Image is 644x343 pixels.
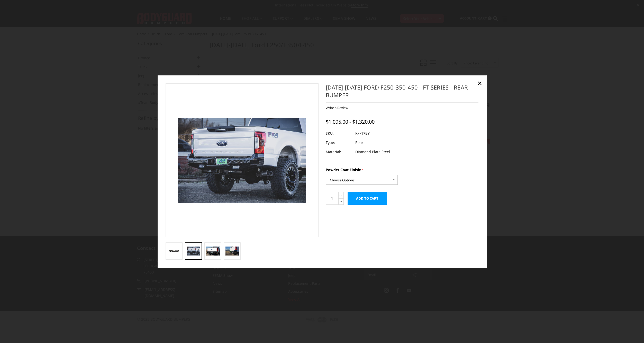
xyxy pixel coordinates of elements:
label: Powder Coat Finish: [326,167,479,172]
dt: Material: [326,147,351,156]
dd: Rear [355,138,363,147]
a: 2017-2022 Ford F250-350-450 - FT Series - Rear Bumper [166,83,319,237]
a: Close [476,79,484,87]
dt: SKU: [326,129,351,138]
dd: Diamond Plate Steel [355,147,390,156]
a: Write a Review [326,105,348,110]
iframe: Chat Widget [618,318,644,343]
dd: KFF17BY [355,129,370,138]
dt: Type: [326,138,351,147]
input: Add to Cart [348,192,387,205]
span: × [477,77,482,89]
span: $1,095.00 - $1,320.00 [326,118,375,125]
img: 2017-2022 Ford F250-350-450 - FT Series - Rear Bumper [187,247,201,256]
img: 2017-2022 Ford F250-350-450 - FT Series - Rear Bumper [206,247,220,256]
img: 2017-2022 Ford F250-350-450 - FT Series - Rear Bumper [167,248,181,254]
h1: [DATE]-[DATE] Ford F250-350-450 - FT Series - Rear Bumper [326,83,479,103]
img: 2017-2022 Ford F250-350-450 - FT Series - Rear Bumper [225,247,239,256]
